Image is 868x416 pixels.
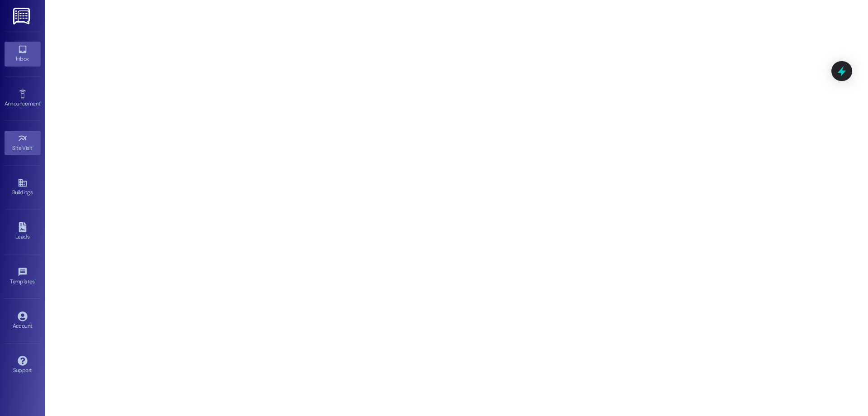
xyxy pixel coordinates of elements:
[5,353,41,378] a: Support
[40,99,42,105] span: •
[35,277,36,283] span: •
[5,309,41,333] a: Account
[33,143,34,150] span: •
[5,264,41,289] a: Templates •
[5,220,41,244] a: Leads
[5,175,41,200] a: Buildings
[5,131,41,155] a: Site Visit •
[13,8,32,24] img: ResiDesk Logo
[5,42,41,66] a: Inbox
